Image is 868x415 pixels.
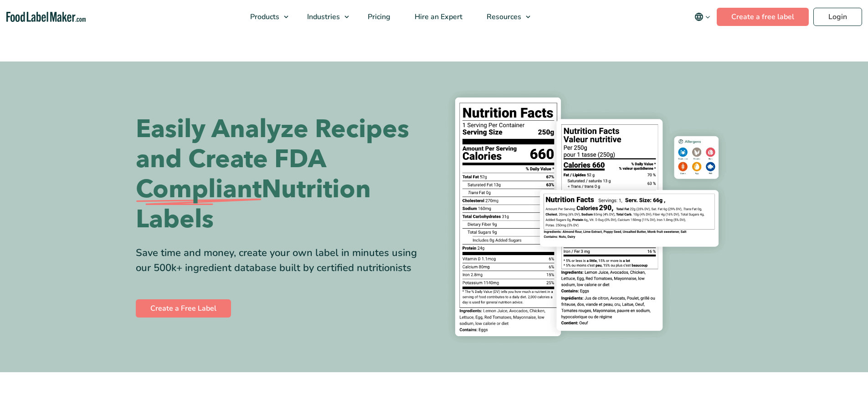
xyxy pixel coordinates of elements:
[136,174,262,205] span: Compliant
[412,12,463,22] span: Hire an Expert
[136,114,427,235] h1: Easily Analyze Recipes and Create FDA Nutrition Labels
[813,8,862,26] a: Login
[484,12,522,22] span: Resources
[136,299,231,318] a: Create a Free Label
[717,8,809,26] a: Create a free label
[365,12,391,22] span: Pricing
[247,12,280,22] span: Products
[304,12,341,22] span: Industries
[136,246,427,276] div: Save time and money, create your own label in minutes using our 500k+ ingredient database built b...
